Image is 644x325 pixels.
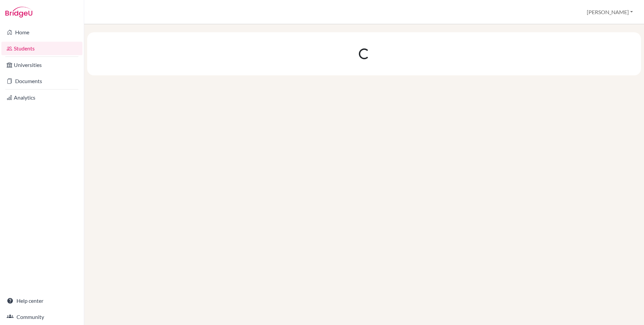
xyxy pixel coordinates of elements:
a: Help center [1,294,82,308]
a: Documents [1,74,82,88]
img: Bridge-U [5,7,32,17]
a: Universities [1,58,82,72]
a: Students [1,42,82,55]
a: Community [1,310,82,324]
a: Home [1,26,82,39]
button: [PERSON_NAME] [584,6,636,19]
a: Analytics [1,91,82,104]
